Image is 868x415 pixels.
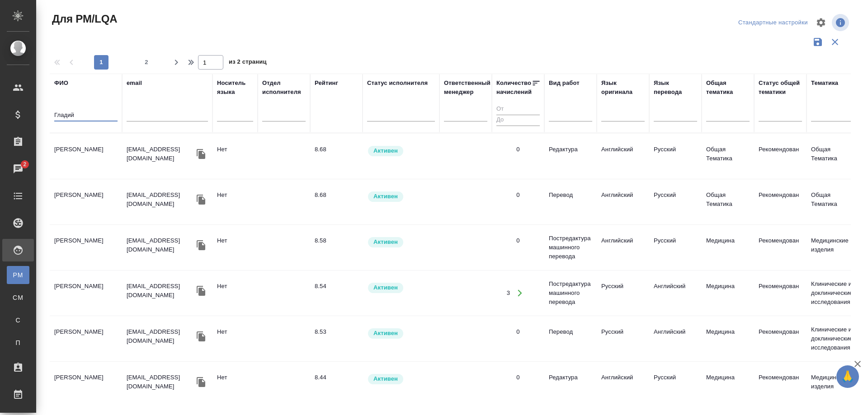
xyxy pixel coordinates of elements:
td: [PERSON_NAME] [50,368,122,400]
td: Русский [597,323,649,354]
td: Перевод [544,186,597,218]
td: Медицинские изделия [807,232,859,263]
a: С [7,311,29,329]
td: Английский [649,323,702,354]
div: Статус общей тематики [759,79,802,97]
div: 0 [516,236,519,245]
td: [PERSON_NAME] [50,232,122,263]
div: Количество начислений [496,79,532,97]
p: [EMAIL_ADDRESS][DOMAIN_NAME] [127,327,194,345]
div: Носитель языка [217,79,253,97]
button: Скопировать [194,147,208,161]
td: Клинические и доклинические исследования [807,275,859,311]
div: перевод отличный. Редактура не нужна, корректор/ приемка по качеству может быть нужна [315,145,358,154]
div: split button [736,16,810,30]
div: Рядовой исполнитель: назначай с учетом рейтинга [367,282,435,294]
td: Медицина [702,323,754,354]
span: С [11,316,25,325]
td: Нет [212,140,258,172]
span: из 2 страниц [229,56,267,70]
span: PM [11,270,25,280]
td: Русский [649,368,702,400]
button: Сохранить фильтры [809,33,826,51]
a: CM [7,289,29,307]
div: email [127,79,142,88]
div: Статус исполнителя [367,79,428,88]
td: Нет [212,323,258,354]
td: Медицинские изделия [807,368,859,400]
span: П [11,338,25,347]
div: 0 [516,327,519,336]
button: Сбросить фильтры [826,33,844,51]
div: Ответственный менеджер [444,79,491,97]
td: Медицина [702,232,754,263]
div: Рядовой исполнитель: назначай с учетом рейтинга [367,236,435,248]
button: 2 [139,55,154,70]
button: Скопировать [194,375,208,389]
td: [PERSON_NAME] [50,323,122,354]
td: Английский [649,277,702,309]
span: 🙏 [840,367,855,386]
td: Английский [597,368,649,400]
td: Нет [212,232,258,263]
td: Русский [649,140,702,172]
span: 2 [139,58,154,67]
td: Общая Тематика [702,186,754,218]
td: Нет [212,186,258,218]
td: Рекомендован [754,277,807,309]
td: Общая Тематика [807,186,859,218]
div: Отдел исполнителя [262,79,306,97]
div: 0 [516,191,519,200]
input: От [496,104,540,115]
td: Общая Тематика [702,140,754,172]
td: Русский [649,186,702,218]
td: Нет [212,277,258,309]
td: Рекомендован [754,368,807,400]
span: Для PM/LQA [50,12,117,26]
td: Русский [597,277,649,309]
a: П [7,334,29,352]
td: Клинические и доклинические исследования [807,321,859,357]
p: Активен [373,374,398,383]
td: Перевод [544,323,597,354]
a: 2 [2,158,34,180]
p: [EMAIL_ADDRESS][DOMAIN_NAME] [127,236,194,254]
td: Редактура [544,140,597,172]
p: Активен [373,329,398,338]
span: 2 [18,160,32,169]
div: Рядовой исполнитель: назначай с учетом рейтинга [367,373,435,385]
td: Рекомендован [754,323,807,354]
div: ФИО [54,79,68,88]
td: Русский [649,232,702,263]
td: [PERSON_NAME] [50,140,122,172]
div: перевод отличный. Редактура не нужна, корректор/ приемка по качеству может быть нужна [315,191,358,200]
p: Активен [373,238,398,247]
td: Редактура [544,368,597,400]
td: Английский [597,232,649,263]
td: Рекомендован [754,140,807,172]
a: PM [7,266,29,284]
td: Постредактура машинного перевода [544,275,597,311]
p: Активен [373,283,398,292]
td: Рекомендован [754,186,807,218]
span: Посмотреть информацию [832,14,851,31]
button: Скопировать [194,330,208,343]
span: CM [11,293,25,302]
div: Язык оригинала [601,79,645,97]
input: До [496,115,540,126]
div: Рядовой исполнитель: назначай с учетом рейтинга [367,327,435,340]
div: 0 [516,373,519,382]
span: Настроить таблицу [810,12,832,33]
div: Рейтинг [315,79,338,88]
button: Скопировать [194,284,208,298]
p: [EMAIL_ADDRESS][DOMAIN_NAME] [127,282,194,300]
div: Общая тематика [706,79,750,97]
td: [PERSON_NAME] [50,186,122,218]
p: Активен [373,192,398,201]
p: Активен [373,146,398,155]
div: Рядовой исполнитель: назначай с учетом рейтинга [367,145,435,157]
td: Общая Тематика [807,140,859,172]
button: Открыть работы [510,284,529,303]
div: перевод отличный. Редактура не нужна, корректор/ приемка по качеству может быть нужна [315,327,358,336]
div: 3 [507,289,510,298]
